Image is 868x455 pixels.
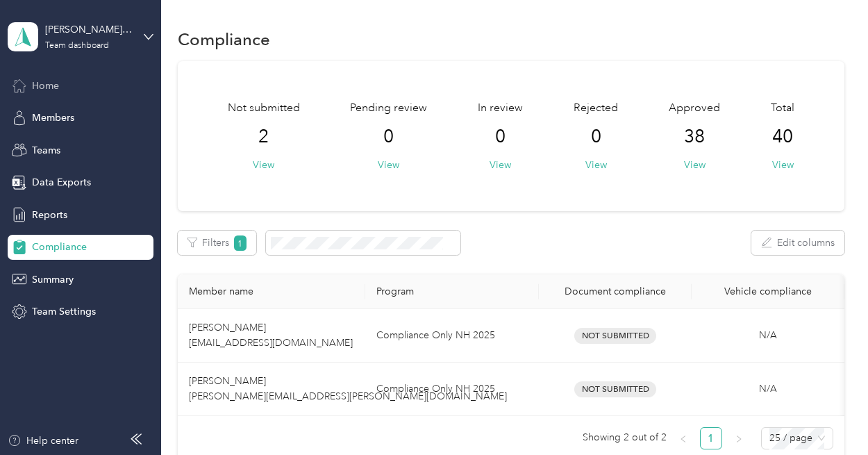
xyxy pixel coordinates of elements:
span: Teams [32,143,60,158]
li: Previous Page [672,427,694,449]
span: [PERSON_NAME] [EMAIL_ADDRESS][DOMAIN_NAME] [189,322,353,349]
th: Program [365,274,539,309]
span: 40 [772,126,793,148]
li: 1 [700,427,722,449]
button: Edit columns [751,231,844,255]
span: Not Submitted [574,328,656,344]
span: Team Settings [32,304,96,319]
button: View [378,158,399,172]
span: N/A [759,329,777,341]
div: Vehicle compliance [703,286,833,297]
span: Total [771,100,794,117]
div: Team dashboard [45,42,109,50]
h1: Compliance [178,32,270,47]
span: Approved [669,100,720,117]
span: 25 / page [769,428,825,449]
div: Document compliance [550,286,681,297]
div: [PERSON_NAME][EMAIL_ADDRESS][DOMAIN_NAME] [45,22,132,37]
th: Member name [178,274,365,309]
span: Showing 2 out of 2 [583,427,667,448]
span: Rejected [574,100,618,117]
span: Pending review [350,100,427,117]
button: View [490,158,511,172]
iframe: Everlance-gr Chat Button Frame [790,377,868,455]
button: left [672,427,694,449]
span: In review [478,100,523,117]
span: Data Exports [32,175,91,190]
td: Compliance Only NH 2025 [365,363,539,416]
button: Help center [8,433,78,448]
a: 1 [701,428,721,449]
span: 0 [591,126,601,148]
span: right [735,435,743,443]
button: View [585,158,607,172]
span: 0 [495,126,506,148]
span: Reports [32,208,67,222]
span: Members [32,110,74,125]
span: Compliance [32,240,87,254]
button: View [684,158,706,172]
span: 0 [383,126,394,148]
span: 2 [258,126,269,148]
span: Summary [32,272,74,287]
span: 38 [684,126,705,148]
button: View [772,158,794,172]
div: Page Size [761,427,833,449]
button: right [728,427,750,449]
button: View [253,158,274,172]
li: Next Page [728,427,750,449]
span: Not Submitted [574,381,656,397]
span: left [679,435,687,443]
span: Home [32,78,59,93]
span: Not submitted [228,100,300,117]
span: N/A [759,383,777,395]
span: [PERSON_NAME] [PERSON_NAME][EMAIL_ADDRESS][PERSON_NAME][DOMAIN_NAME] [189,375,507,402]
td: Compliance Only NH 2025 [365,309,539,363]
span: 1 [234,235,247,251]
button: Filters1 [178,231,256,255]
